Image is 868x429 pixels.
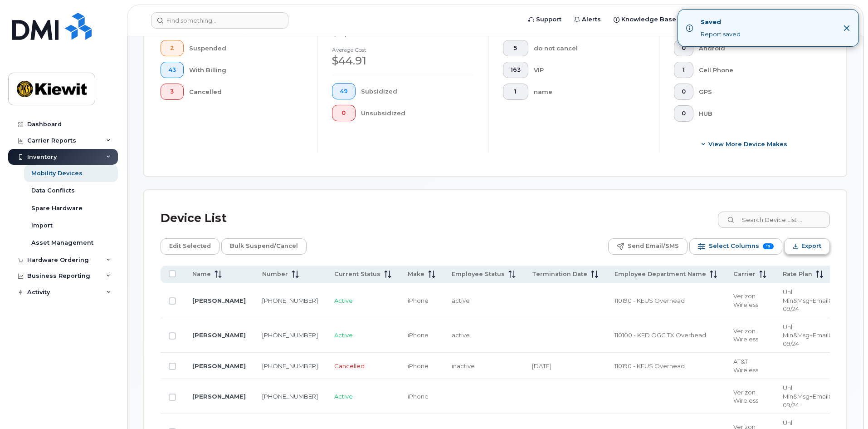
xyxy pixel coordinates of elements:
[718,212,830,228] input: Search Device List ...
[607,10,683,29] a: Knowledge Base
[783,288,847,312] span: Unl Min&Msg+Email&Data 09/24
[733,389,758,404] span: Verizon Wireless
[801,239,821,253] span: Export
[361,83,474,99] div: Subsidized
[682,110,686,117] span: 0
[522,10,568,29] a: Support
[408,270,424,278] span: Make
[192,331,246,339] a: [PERSON_NAME]
[340,109,348,117] span: 0
[452,270,505,278] span: Employee Status
[161,84,184,100] button: 3
[733,358,758,374] span: AT&T Wireless
[614,331,706,339] span: 110100 - KED OGC TX Overhead
[192,362,246,370] a: [PERSON_NAME]
[536,15,561,24] span: Support
[192,270,211,278] span: Name
[332,53,473,69] div: $44.91
[614,297,685,304] span: 110190 - KEUS Overhead
[408,331,429,339] span: iPhone
[843,25,850,32] button: Close
[701,18,721,25] span: Saved
[532,362,551,370] span: [DATE]
[511,66,521,74] span: 163
[608,238,688,255] button: Send Email/SMS
[784,238,830,255] button: Export
[534,84,645,100] div: name
[340,88,348,95] span: 49
[709,239,759,253] span: Select Columns
[783,384,847,408] span: Unl Min&Msg+Email&Data 09/24
[408,362,429,370] span: iPhone
[674,62,693,78] button: 1
[189,40,303,56] div: Suspended
[674,136,815,153] button: View More Device Makes
[161,207,227,230] div: Device List
[582,15,601,24] span: Alerts
[783,323,847,347] span: Unl Min&Msg+Email&Data 09/24
[674,84,693,100] button: 0
[332,47,473,53] h4: Average cost
[408,297,429,304] span: iPhone
[689,238,782,255] button: Select Columns 19
[452,331,470,339] span: active
[783,270,812,278] span: Rate Plan
[192,297,246,304] a: [PERSON_NAME]
[262,362,318,370] a: [PHONE_NUMBER]
[334,331,353,339] span: Active
[701,30,843,39] div: Report saved
[708,140,787,148] span: View More Device Makes
[262,393,318,400] a: [PHONE_NUMBER]
[532,270,587,278] span: Termination Date
[503,40,528,56] button: 5
[262,331,318,339] a: [PHONE_NUMBER]
[534,40,645,56] div: do not cancel
[699,84,816,100] div: GPS
[733,270,756,278] span: Carrier
[682,66,686,74] span: 1
[168,88,176,95] span: 3
[230,239,298,253] span: Bulk Suspend/Cancel
[361,105,474,121] div: Unsubsidized
[511,88,521,95] span: 1
[169,239,211,253] span: Edit Selected
[334,362,365,370] span: Cancelled
[161,40,184,56] button: 2
[674,40,693,56] button: 0
[614,270,706,278] span: Employee Department Name
[511,44,521,52] span: 5
[192,393,246,400] a: [PERSON_NAME]
[534,62,645,78] div: VIP
[332,105,356,121] button: 0
[262,270,288,278] span: Number
[452,297,470,304] span: active
[168,66,176,74] span: 43
[682,88,686,95] span: 0
[332,83,356,99] button: 49
[452,362,475,370] span: inactive
[614,362,685,370] span: 110190 - KEUS Overhead
[334,270,380,278] span: Current Status
[699,105,816,122] div: HUB
[503,62,528,78] button: 163
[334,297,353,304] span: Active
[334,393,353,400] span: Active
[674,105,693,122] button: 0
[408,393,429,400] span: iPhone
[568,10,607,29] a: Alerts
[161,62,184,78] button: 43
[221,238,307,255] button: Bulk Suspend/Cancel
[503,84,528,100] button: 1
[262,297,318,304] a: [PHONE_NUMBER]
[733,292,758,308] span: Verizon Wireless
[189,84,303,100] div: Cancelled
[151,12,288,29] input: Find something...
[189,62,303,78] div: With Billing
[699,62,816,78] div: Cell Phone
[628,239,679,253] span: Send Email/SMS
[829,390,861,422] iframe: Messenger Launcher
[733,327,758,343] span: Verizon Wireless
[621,15,676,24] span: Knowledge Base
[161,238,219,255] button: Edit Selected
[763,243,774,249] span: 19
